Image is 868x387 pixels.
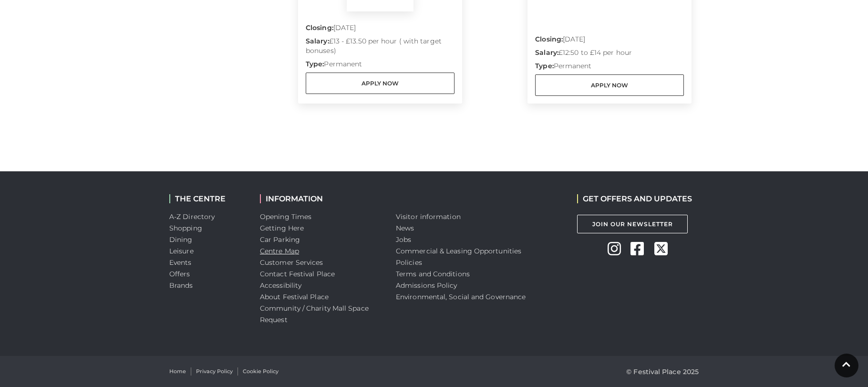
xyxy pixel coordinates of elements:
strong: Type: [535,62,553,70]
a: Cookie Policy [243,367,279,376]
a: Opening Times [260,212,311,221]
h2: INFORMATION [260,194,382,203]
p: £13 - £13.50 per hour ( with target bonuses) [306,36,455,59]
a: Community / Charity Mall Space Request [260,304,369,324]
h2: GET OFFERS AND UPDATES [577,194,692,203]
a: Policies [396,258,422,267]
p: [DATE] [306,23,455,36]
p: £12:50 to £14 per hour [535,48,684,61]
a: Contact Festival Place [260,270,335,278]
a: Apply Now [535,74,684,96]
strong: Salary: [306,37,329,45]
a: Join Our Newsletter [577,215,688,233]
strong: Closing: [306,23,333,32]
a: Offers [169,270,190,278]
a: Privacy Policy [196,367,233,376]
p: Permanent [535,61,684,74]
a: Events [169,258,192,267]
strong: Salary: [535,48,558,57]
p: [DATE] [535,34,684,48]
h2: THE CENTRE [169,194,246,203]
strong: Type: [306,60,324,68]
p: © Festival Place 2025 [626,366,699,377]
a: About Festival Place [260,293,329,301]
a: Jobs [396,235,411,244]
a: Brands [169,281,193,290]
a: News [396,224,414,232]
a: Visitor information [396,212,461,221]
a: Car Parking [260,235,300,244]
a: Leisure [169,247,194,255]
a: Terms and Conditions [396,270,470,278]
strong: Closing: [535,35,563,43]
a: Centre Map [260,247,299,255]
a: A-Z Directory [169,212,215,221]
p: Permanent [306,59,455,73]
a: Commercial & Leasing Opportunities [396,247,521,255]
a: Shopping [169,224,202,232]
a: Accessibility [260,281,301,290]
a: Admissions Policy [396,281,457,290]
a: Apply Now [306,73,455,94]
a: Environmental, Social and Governance [396,293,526,301]
a: Customer Services [260,258,323,267]
a: Home [169,367,186,376]
a: Dining [169,235,193,244]
a: Getting Here [260,224,304,232]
